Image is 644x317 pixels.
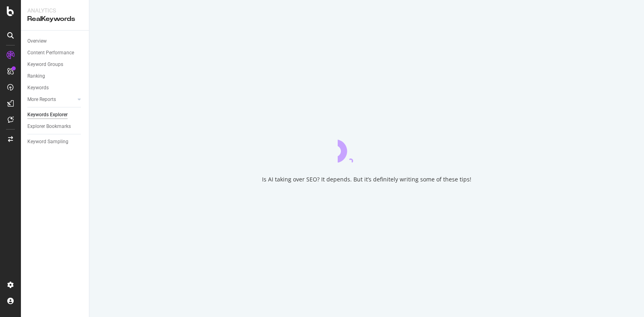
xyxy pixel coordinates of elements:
[27,72,83,80] a: Ranking
[27,14,83,24] div: RealKeywords
[27,49,83,57] a: Content Performance
[27,138,68,146] div: Keyword Sampling
[27,122,83,131] a: Explorer Bookmarks
[27,84,49,92] div: Keywords
[27,49,74,57] div: Content Performance
[27,60,83,69] a: Keyword Groups
[27,95,75,104] a: More Reports
[27,6,83,14] div: Analytics
[27,138,83,146] a: Keyword Sampling
[338,134,396,163] div: animation
[27,37,47,45] div: Overview
[27,72,45,80] div: Ranking
[262,175,471,183] div: Is AI taking over SEO? It depends. But it’s definitely writing some of these tips!
[27,122,71,131] div: Explorer Bookmarks
[27,37,83,45] a: Overview
[27,111,68,119] div: Keywords Explorer
[27,60,63,69] div: Keyword Groups
[27,84,83,92] a: Keywords
[27,111,83,119] a: Keywords Explorer
[27,95,56,104] div: More Reports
